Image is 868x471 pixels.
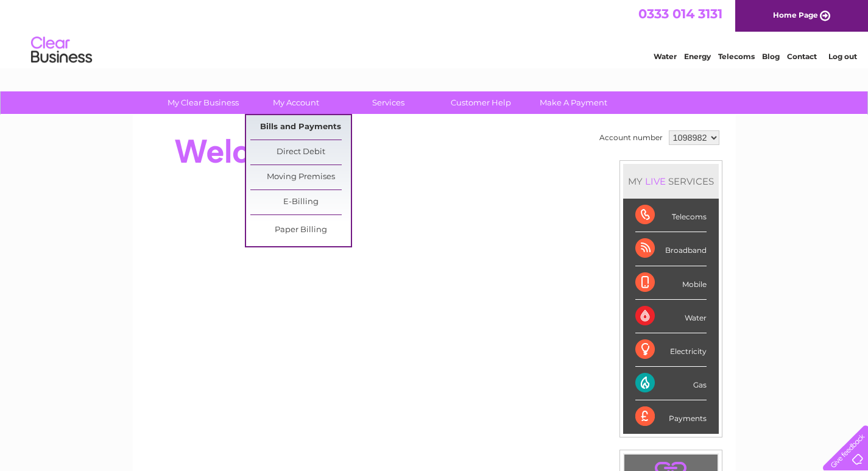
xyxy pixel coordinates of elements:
[643,175,668,187] div: LIVE
[30,32,93,69] img: logo.png
[718,52,755,61] a: Telecoms
[596,127,666,148] td: Account number
[828,52,857,61] a: Log out
[654,52,677,61] a: Water
[635,266,707,300] div: Mobile
[250,165,351,189] a: Moving Premises
[635,232,707,266] div: Broadband
[250,115,351,140] a: Bills and Payments
[153,91,253,114] a: My Clear Business
[250,190,351,214] a: E-Billing
[523,91,624,114] a: Make A Payment
[635,333,707,367] div: Electricity
[245,91,346,114] a: My Account
[684,52,711,61] a: Energy
[635,300,707,333] div: Water
[147,7,722,59] div: Clear Business is a trading name of Verastar Limited (registered in [GEOGRAPHIC_DATA] No. 3667643...
[431,91,531,114] a: Customer Help
[787,52,817,61] a: Contact
[250,140,351,165] a: Direct Debit
[635,400,707,433] div: Payments
[623,164,719,199] div: MY SERVICES
[762,52,780,61] a: Blog
[635,367,707,400] div: Gas
[338,91,439,114] a: Services
[250,218,351,243] a: Paper Billing
[635,199,707,232] div: Telecoms
[638,6,722,21] a: 0333 014 3131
